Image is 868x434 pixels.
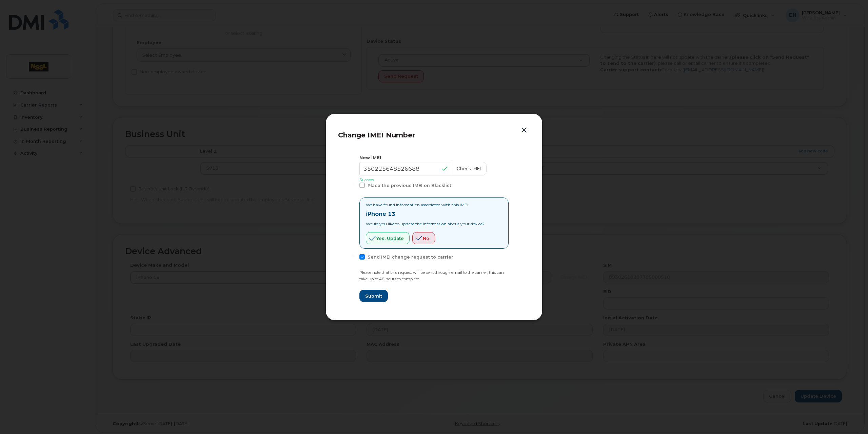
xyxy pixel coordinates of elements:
span: Yes, update [376,235,404,242]
input: Place the previous IMEI on Blacklist [351,183,355,186]
span: Send IMEI change request to carrier [368,254,453,260]
button: Submit [359,290,388,302]
strong: iPhone 13 [366,211,395,217]
div: New IMEI [359,154,509,161]
input: Send IMEI change request to carrier [351,254,355,258]
button: Yes, update [366,232,410,244]
span: Place the previous IMEI on Blacklist [368,183,451,188]
span: Change IMEI Number [338,131,415,139]
button: No [412,232,435,244]
small: Please note that this request will be sent through email to the carrier, this can take up to 48 h... [359,270,504,281]
p: We have found information associated with this IMEI. [366,202,485,208]
span: No [423,235,429,242]
button: Check IMEI [451,162,487,175]
span: Submit [365,293,382,299]
p: Would you like to update the information about your device? [366,221,485,227]
p: Success [359,177,509,183]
